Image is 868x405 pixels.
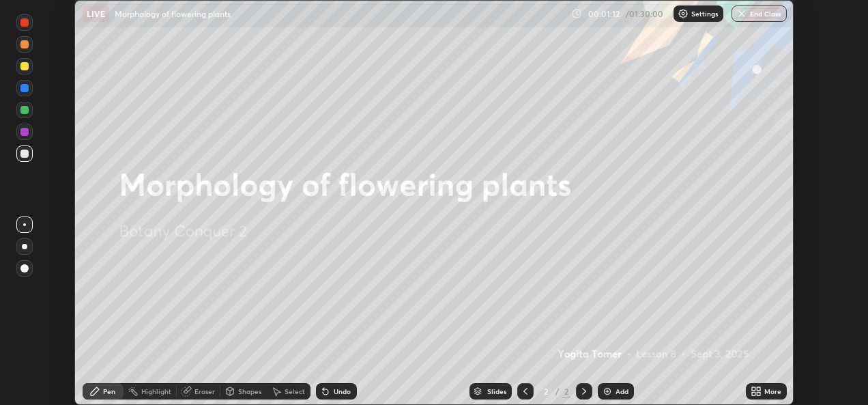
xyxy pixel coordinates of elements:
[678,8,689,19] img: class-settings-icons
[141,388,171,395] div: Highlight
[562,385,570,397] div: 2
[103,388,115,395] div: Pen
[285,388,305,395] div: Select
[334,388,351,395] div: Undo
[238,388,261,395] div: Shapes
[194,388,215,395] div: Eraser
[87,8,105,19] p: LIVE
[539,387,553,395] div: 2
[764,388,781,395] div: More
[691,10,718,17] p: Settings
[732,5,787,22] button: End Class
[487,388,506,395] div: Slides
[736,8,747,19] img: end-class-cross
[616,388,628,395] div: Add
[555,387,560,395] div: /
[602,386,613,397] img: add-slide-button
[115,8,231,19] p: Morphology of flowering plants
